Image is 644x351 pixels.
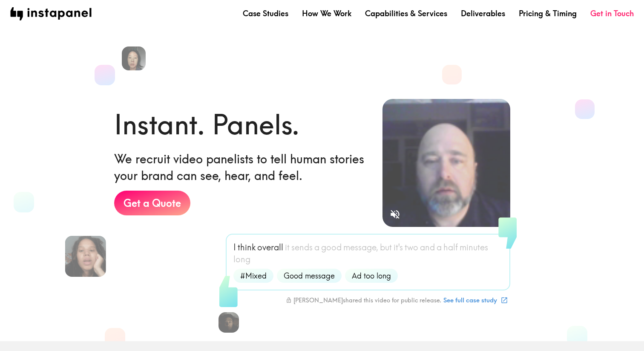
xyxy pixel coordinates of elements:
[347,270,396,281] span: Ad too long
[365,8,447,19] a: Capabilities & Services
[285,241,290,253] span: it
[420,241,435,253] span: and
[380,241,392,253] span: but
[321,241,342,253] span: good
[114,151,369,184] h6: We recruit video panelists to tell human stories your brand can see, hear, and feel.
[235,270,272,281] span: #Mixed
[233,253,250,265] span: long
[460,241,488,253] span: minutes
[114,191,190,215] a: Get a Quote
[218,312,239,333] img: Cory
[405,241,418,253] span: two
[441,293,509,307] a: See full case study
[233,241,236,253] span: I
[65,236,106,277] img: Kelly
[343,241,378,253] span: message,
[386,205,404,223] button: Sound is off
[314,241,319,253] span: a
[302,8,351,19] a: How We Work
[243,8,288,19] a: Case Studies
[10,7,92,20] img: instapanel
[437,241,442,253] span: a
[279,270,340,281] span: Good message
[238,241,256,253] span: think
[519,8,577,19] a: Pricing & Timing
[394,241,403,253] span: it's
[286,296,441,304] div: [PERSON_NAME] shared this video for public release.
[461,8,505,19] a: Deliverables
[114,105,299,144] h1: Instant. Panels.
[443,241,458,253] span: half
[257,241,283,253] span: overall
[590,8,634,19] a: Get in Touch
[291,241,313,253] span: sends
[122,46,146,70] img: Rennie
